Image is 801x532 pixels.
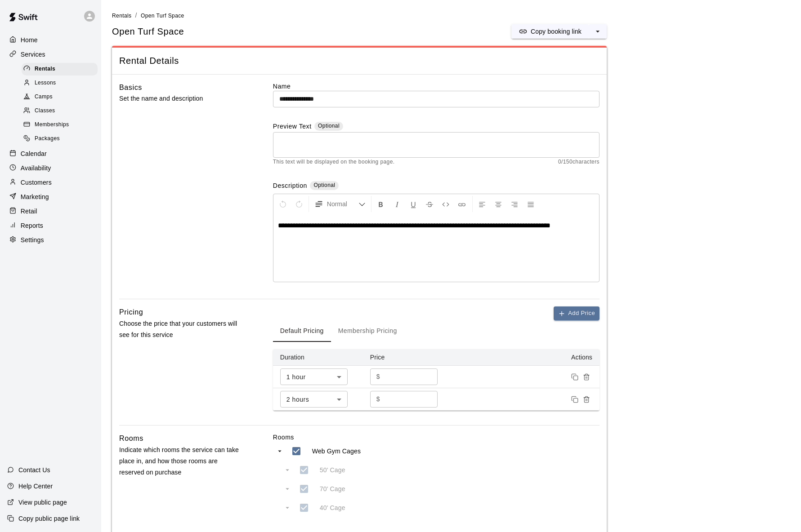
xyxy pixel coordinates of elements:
[320,503,345,512] p: 40' Cage
[273,158,395,167] span: This text will be displayed on the booking page.
[327,199,358,208] span: Normal
[376,395,380,404] p: $
[119,93,244,104] p: Set the name and description
[311,196,369,212] button: Formatting Options
[18,482,53,491] p: Help Center
[112,26,184,38] h5: Open Turf Space
[21,207,37,216] p: Retail
[581,394,592,405] button: Remove price
[363,349,453,366] th: Price
[22,118,101,132] a: Memberships
[22,63,98,75] div: Rentals
[581,371,592,383] button: Remove price
[474,196,490,212] button: Left Align
[7,147,94,160] a: Calendar
[523,196,538,212] button: Justify Align
[22,104,101,118] a: Classes
[558,158,600,167] span: 0 / 150 characters
[373,196,389,212] button: Format Bold
[119,82,142,93] h6: Basics
[21,192,49,201] p: Marketing
[22,76,101,90] a: Lessons
[21,178,52,187] p: Customers
[511,24,607,39] div: split button
[454,196,470,212] button: Insert Link
[273,349,363,366] th: Duration
[7,33,94,47] a: Home
[273,320,331,342] button: Default Pricing
[35,79,56,88] span: Lessons
[35,93,53,102] span: Camps
[7,161,94,175] a: Availability
[320,465,345,474] p: 50' Cage
[7,219,94,232] a: Reports
[22,90,101,104] a: Camps
[280,391,348,408] div: 2 hours
[119,444,244,479] p: Indicate which rooms the service can take place in, and how those rooms are reserved on purchase
[273,442,453,517] ul: swift facility view
[112,11,790,21] nav: breadcrumb
[491,196,506,212] button: Center Align
[18,498,67,507] p: View public page
[273,433,600,442] label: Rooms
[406,196,421,212] button: Format Underline
[135,11,137,20] li: /
[376,372,380,381] p: $
[21,235,44,244] p: Settings
[21,221,43,230] p: Reports
[7,48,94,61] a: Services
[119,318,244,341] p: Choose the price that your customers will see for this service
[7,204,94,218] div: Retail
[141,13,184,19] span: Open Turf Space
[18,514,80,523] p: Copy public page link
[7,233,94,247] div: Settings
[589,24,607,39] button: select merge strategy
[453,349,600,366] th: Actions
[18,465,50,474] p: Contact Us
[280,368,348,385] div: 1 hour
[35,65,55,74] span: Rentals
[331,320,404,342] button: Membership Pricing
[22,62,101,76] a: Rentals
[22,133,98,145] div: Packages
[569,371,581,383] button: Duplicate price
[511,24,589,39] button: Copy booking link
[273,181,307,191] label: Description
[318,123,340,129] span: Optional
[35,106,55,115] span: Classes
[7,176,94,189] a: Customers
[112,12,132,19] a: Rentals
[422,196,437,212] button: Format Strikethrough
[273,82,600,91] label: Name
[22,105,98,117] div: Classes
[389,196,405,212] button: Format Italics
[21,35,38,44] p: Home
[119,306,143,318] h6: Pricing
[7,190,94,204] a: Marketing
[112,13,132,19] span: Rentals
[21,50,45,59] p: Services
[275,196,291,212] button: Undo
[22,77,98,89] div: Lessons
[35,134,60,143] span: Packages
[119,433,143,444] h6: Rooms
[320,484,345,493] p: 70' Cage
[22,132,101,146] a: Packages
[22,91,98,103] div: Camps
[291,196,307,212] button: Redo
[21,164,51,173] p: Availability
[531,27,582,36] p: Copy booking link
[35,120,69,129] span: Memberships
[21,149,47,158] p: Calendar
[22,119,98,131] div: Memberships
[312,447,361,456] p: Web Gym Cages
[313,182,335,188] span: Optional
[507,196,522,212] button: Right Align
